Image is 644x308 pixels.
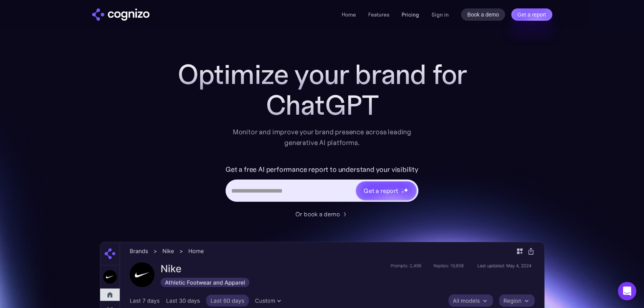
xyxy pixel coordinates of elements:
[295,209,349,219] a: Or book a demo
[92,8,150,21] a: home
[618,282,636,300] div: Open Intercom Messenger
[511,8,552,21] a: Get a report
[364,186,398,195] div: Get a report
[402,191,404,193] img: star
[368,11,389,18] a: Features
[169,90,476,120] div: ChatGPT
[355,181,417,201] a: Get a reportstarstarstar
[404,188,408,193] img: star
[402,188,403,189] img: star
[461,8,505,21] a: Book a demo
[226,163,418,176] label: Get a free AI performance report to understand your visibility
[226,163,418,206] form: Hero URL Input Form
[169,59,476,90] h1: Optimize your brand for
[228,127,417,148] div: Monitor and improve your brand presence across leading generative AI platforms.
[432,10,449,19] a: Sign in
[342,11,356,18] a: Home
[92,8,150,21] img: cognizo logo
[402,11,419,18] a: Pricing
[295,209,340,219] div: Or book a demo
